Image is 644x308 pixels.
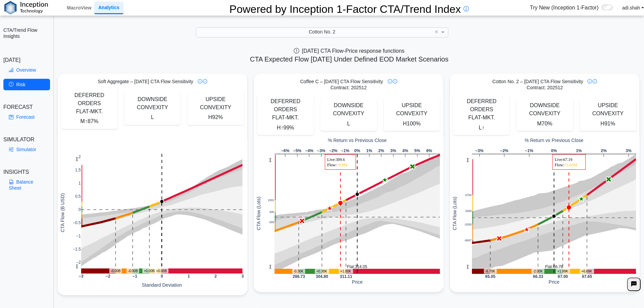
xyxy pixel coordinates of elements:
[203,79,207,84] img: plus-icon.svg
[492,78,583,85] span: Cotton No. 2 – [DATE] CTA Flow Sensitivity
[583,101,633,118] div: UPSIDE CONVEXITY
[457,97,506,122] div: DEFERRED ORDERS FLAT-MKT.
[599,120,617,126] span: H
[3,111,50,123] a: Forecast
[387,101,437,118] div: UPSIDE CONVEXITY
[393,79,397,84] img: plus-icon.svg
[331,85,367,91] span: Contract: 202512
[300,78,383,85] span: Coffee C – [DATE] CTA Flow Sensitivity
[65,91,114,116] div: DEFERRED ORDERS FLAT-MKT.
[401,120,422,126] span: H
[198,79,202,84] img: info-icon.svg
[294,48,405,54] span: [DATE] CTA Flow-Price response functions
[3,79,50,90] a: Risk
[3,144,50,155] a: Simulator
[98,78,193,85] span: Soft Aggregate – [DATE] CTA Flow Sensitivity
[3,56,50,64] div: [DATE]
[3,64,50,76] a: Overview
[85,118,88,124] span: ↑
[542,120,552,126] span: 70%
[281,124,283,130] span: ↑
[622,5,644,11] a: adi.shah
[527,85,563,91] span: Contract: 202512
[588,79,592,84] img: info-icon.svg
[345,120,352,126] span: L
[407,120,421,126] span: 100%
[212,114,223,120] span: 92%
[261,97,310,122] div: DEFERRED ORDERS FLAT-MKT.
[79,118,100,124] span: M
[324,101,374,118] div: DOWNSIDE CONVEXITY
[520,101,570,118] div: DOWNSIDE CONVEXITY
[3,168,50,176] div: INSIGHTS
[388,79,392,84] img: info-icon.svg
[477,124,486,131] span: L
[434,28,439,37] span: Clear value
[604,120,615,126] span: 91%
[283,124,294,130] span: 99%
[128,95,177,112] div: DOWNSIDE CONVEXITY
[593,79,597,84] img: plus-icon.svg
[88,118,98,124] span: 87%
[149,114,156,120] span: L
[530,4,598,12] span: Try New (Inception 1-Factor)
[535,120,554,126] span: M
[3,27,50,39] h2: CTA/Trend Flow Insights
[4,1,48,15] img: logo%20black.png
[275,124,296,131] span: H
[3,136,50,144] div: SIMULATOR
[57,55,641,63] h5: CTA Expected Flow [DATE] Under Defined EOD Market Scenarios
[207,114,225,120] span: H
[64,2,94,14] a: MacroView
[191,95,240,112] div: UPSIDE CONVEXITY
[3,103,50,111] div: FORECAST
[309,29,335,34] span: Cotton No. 2
[3,176,50,194] a: Balance Sheet
[94,2,123,14] a: Analytics
[482,124,484,130] span: ↑
[435,29,438,35] span: ×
